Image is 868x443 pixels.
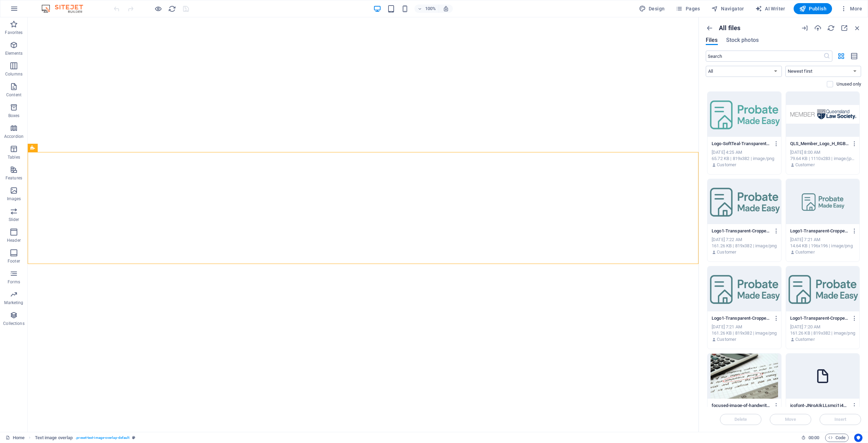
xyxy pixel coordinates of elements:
[717,249,736,255] p: Customer
[837,81,861,87] p: Displays only files that are not in use on the website. Files added during this session can still...
[5,30,22,35] p: Favorites
[790,156,856,162] div: 79.64 KB | 1110x283 | image/jpeg
[639,5,665,12] span: Design
[825,434,849,442] button: Code
[6,434,25,442] a: Click to cancel selection. Double-click to open Pages
[7,196,21,202] p: Images
[154,5,162,13] button: Click here to leave preview mode and continue editing
[636,3,668,14] div: Design (Ctrl+Alt+Y)
[711,5,744,12] span: Navigator
[828,434,846,442] span: Code
[854,434,862,442] button: Usercentrics
[790,237,856,243] div: [DATE] 7:21 AM
[790,315,849,321] p: Logo1-Transparent-Cropped-NoMeta-wIXPJ5R6lxp-1NRFhGttlw.png
[132,436,135,440] i: This element is a customizable preset
[813,435,814,440] span: :
[712,330,777,336] div: 161.26 KB | 819x382 | image/png
[712,402,770,409] p: focused-image-of-handwritten-business-notes-with-calculator-emphasizing-pricing-strategy-3xlV5jIS...
[709,3,747,14] button: Navigator
[853,24,861,32] i: Close
[799,5,826,12] span: Publish
[676,5,700,12] span: Pages
[8,279,20,285] p: Forms
[8,154,20,160] p: Tables
[801,434,820,442] h6: Session time
[717,162,736,168] p: Customer
[5,51,23,56] p: Elements
[752,3,788,14] button: AI Writer
[790,243,856,249] div: 14.64 KB | 196x196 | image/png
[827,24,835,32] i: Reload
[790,149,856,156] div: [DATE] 8:00 AM
[755,5,785,12] span: AI Writer
[168,5,176,13] i: Reload page
[168,5,176,13] button: reload
[5,71,22,77] p: Columns
[4,300,23,305] p: Marketing
[414,5,439,13] button: 100%
[795,249,815,255] p: Customer
[838,3,865,14] button: More
[712,228,770,234] p: Logo1-Transparent-Cropped-NoMeta-KbvQHkc78MuNG-y4f_cUJg.png
[790,324,856,330] div: [DATE] 7:20 AM
[717,336,736,343] p: Customer
[712,149,777,156] div: [DATE] 4:25 AM
[790,330,856,336] div: 161.26 KB | 819x382 | image/png
[719,24,740,32] p: All files
[706,51,823,62] input: Search
[712,315,770,321] p: Logo1-Transparent-Cropped-NoMeta-x5cCuAWENeXCH9iMP6r1kA.png
[40,5,92,13] img: Editor Logo
[712,237,777,243] div: [DATE] 7:22 AM
[814,24,822,32] i: Upload
[790,228,849,234] p: Logo1-Transparent-Cropped-NoMeta-x5cCuAWENeXCH9iMP6r1kA-dzLb1Asz3_DCKS8vFQGyxQ.png
[8,258,20,264] p: Footer
[8,113,20,118] p: Boxes
[712,243,777,249] div: 161.26 KB | 819x382 | image/png
[425,5,436,13] h6: 100%
[443,6,449,12] i: On resize automatically adjust zoom level to fit chosen device.
[840,5,862,12] span: More
[794,3,832,14] button: Publish
[4,134,24,139] p: Accordion
[7,238,21,243] p: Header
[706,36,718,44] span: Files
[712,324,777,330] div: [DATE] 7:21 AM
[3,321,24,326] p: Collections
[9,217,19,222] p: Slider
[795,336,815,343] p: Customer
[706,24,713,32] i: Show all folders
[790,402,849,409] p: icofont-JNroAIkLLsmcj1i4PQVn-A.woff2
[35,434,136,442] nav: breadcrumb
[712,156,777,162] div: 65.72 KB | 819x382 | image/png
[790,141,849,147] p: QLS_Member_Logo_H_RGB_med-lwMZHXxOrsTSaTzTcN6PSA.jpg
[6,175,22,181] p: Features
[6,92,21,98] p: Content
[795,162,815,168] p: Customer
[712,141,770,147] p: Logo-SoftTeal-Transparent-VJHpH9izr4e4Ps2Qd7Wd-A.png
[840,24,848,32] i: Maximize
[726,36,759,44] span: Stock photos
[808,434,819,442] span: 00 00
[673,3,703,14] button: Pages
[75,434,129,442] span: . preset-text-image-overlap-default
[35,434,73,442] span: Click to select. Double-click to edit
[801,24,808,32] i: URL import
[636,3,668,14] button: Design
